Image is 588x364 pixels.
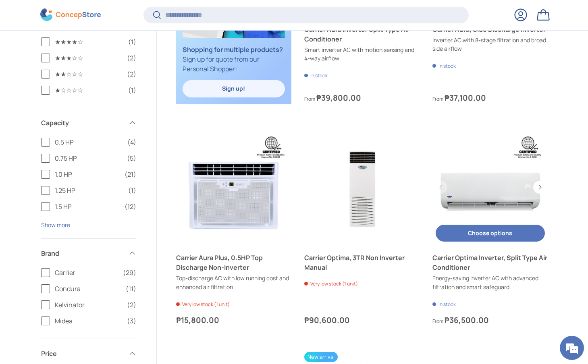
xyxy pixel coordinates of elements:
summary: Brand [41,239,136,268]
span: ★★☆☆☆ [55,69,122,79]
span: Condura [55,284,121,294]
a: Carrier Aura Plus, 0.5HP Top Discharge Non-Inverter [176,253,291,272]
strong: Shopping for multiple products? [183,45,283,54]
span: ★★★☆☆ [55,53,122,63]
span: Midea [55,316,122,326]
a: Carrier Optima, 3TR Non Inverter Manual [304,130,420,245]
span: (1) [128,85,136,95]
img: ConcepStore [40,9,101,21]
span: (2) [127,300,136,310]
span: 1.5 HP [55,202,120,211]
span: (2) [127,53,136,63]
a: Carrier Optima Inverter, Split Type Air Conditioner [432,253,548,272]
span: (12) [125,202,136,211]
span: 0.75 HP [55,153,122,163]
span: (21) [125,170,136,179]
span: (4) [127,137,136,147]
span: New arrival [304,352,338,362]
button: Choose options [436,225,544,242]
span: (3) [127,316,136,326]
span: (1) [128,186,136,195]
span: Brand [41,248,123,258]
span: We're online! [47,101,111,183]
a: Carrier Aura Plus, 0.5HP Top Discharge Non-Inverter [176,130,291,245]
span: Price [41,349,123,358]
textarea: Type your message and hit 'Enter' [4,220,154,248]
summary: Capacity [41,108,136,137]
div: Minimize live chat window [132,4,152,23]
span: (29) [123,268,136,277]
button: Show more [41,221,70,229]
span: 1.0 HP [55,170,120,179]
img: carrier-optima-3tr-non-inverter-manual-floor-standing-aircon-unit-full-view-concepstore [304,130,420,245]
span: (5) [127,153,136,163]
span: ★☆☆☆☆ [55,85,123,95]
a: Carrier Optima, 3TR Non Inverter Manual [304,253,420,272]
a: Sign up! [183,80,285,97]
span: Kelvinator [55,300,122,310]
a: Carrier Aura Inverter Split Type Air Conditioner [304,25,420,44]
a: Carrier Aura, Side Discharge Inverter [432,25,548,34]
a: Carrier Optima Inverter, Split Type Air Conditioner [432,130,548,245]
p: Sign up for quote from our Personal Shopper! [183,45,285,74]
span: 0.5 HP [55,137,123,147]
span: Capacity [41,118,123,128]
span: (1) [128,37,136,47]
span: 1.25 HP [55,186,123,195]
span: (2) [127,69,136,79]
span: ★★★★☆ [55,37,123,47]
div: Chat with us now [42,45,135,56]
span: Carrier [55,268,118,277]
span: (11) [126,284,136,294]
